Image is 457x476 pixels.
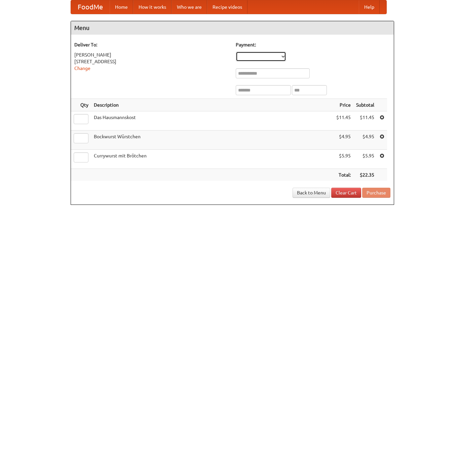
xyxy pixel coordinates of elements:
[74,41,229,48] h5: Deliver To:
[74,51,229,58] div: [PERSON_NAME]
[353,99,377,111] th: Subtotal
[236,41,390,48] h5: Payment:
[334,131,353,150] td: $4.95
[293,188,330,198] a: Back to Menu
[91,111,334,131] td: Das Hausmannskost
[362,188,390,198] button: Purchase
[353,150,377,169] td: $5.95
[353,169,377,181] th: $22.35
[71,0,110,14] a: FoodMe
[74,66,90,71] a: Change
[353,131,377,150] td: $4.95
[133,0,172,14] a: How it works
[207,0,247,14] a: Recipe videos
[172,0,207,14] a: Who we are
[359,0,380,14] a: Help
[334,99,353,111] th: Price
[91,131,334,150] td: Bockwurst Würstchen
[71,99,91,111] th: Qty
[110,0,133,14] a: Home
[334,150,353,169] td: $5.95
[334,111,353,131] td: $11.45
[334,169,353,181] th: Total:
[331,188,361,198] a: Clear Cart
[91,99,334,111] th: Description
[353,111,377,131] td: $11.45
[91,150,334,169] td: Currywurst mit Brötchen
[71,21,394,35] h4: Menu
[74,58,229,65] div: [STREET_ADDRESS]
